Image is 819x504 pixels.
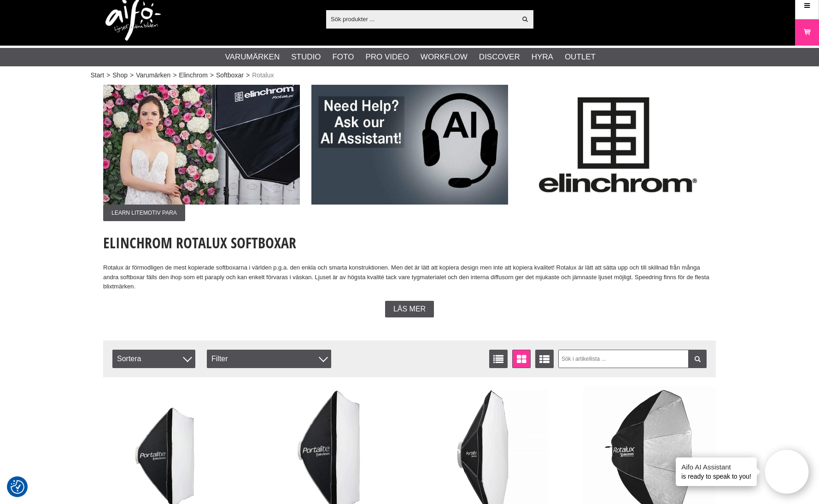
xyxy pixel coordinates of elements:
span: > [173,70,176,80]
a: Elinchrom [179,70,208,80]
a: Listvisning [489,350,508,368]
img: Annons:001 ban-elin-Rotalux-003.jpg [103,85,300,205]
a: Foto [332,51,354,63]
input: Sök i artikellista ... [558,350,707,368]
span: Sortera [112,350,195,368]
a: Pro Video [365,51,409,63]
span: Learn Litemotiv Para [103,205,185,221]
span: > [106,70,110,80]
a: Outlet [565,51,596,63]
a: Annons:001 ban-elin-Rotalux-003.jpgLearn Litemotiv Para [103,85,300,221]
a: Utökad listvisning [535,350,554,368]
span: > [210,70,214,80]
img: Annons:009 ban-elin-logga.jpg [520,85,716,205]
a: Start [91,70,105,80]
button: Samtyckesinställningar [11,479,24,495]
a: Studio [291,51,321,63]
a: Fönstervisning [512,350,531,368]
p: Rotalux är förmodligen de mest kopierade softboxarna i världen p.g.a. den enkla och smarta konstr... [103,263,716,292]
a: Hyra [532,51,553,63]
a: Shop [112,70,128,80]
span: Läs mer [393,305,426,313]
a: Varumärken [136,70,170,80]
a: Softboxar [216,70,244,80]
img: Annons:006 ban-elin-AIelin-eng.jpg [311,85,508,205]
img: Revisit consent button [11,480,24,494]
a: Workflow [421,51,468,63]
a: Varumärken [225,51,280,63]
span: Rotalux [252,70,274,80]
h1: Elinchrom Rotalux Softboxar [103,233,716,253]
input: Sök produkter ... [326,12,516,26]
h4: Aifo AI Assistant [681,462,751,472]
span: > [246,70,250,80]
span: > [130,70,134,80]
div: is ready to speak to you! [676,457,757,486]
div: Filter [207,350,331,368]
a: Discover [479,51,520,63]
a: Filtrera [688,350,707,368]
